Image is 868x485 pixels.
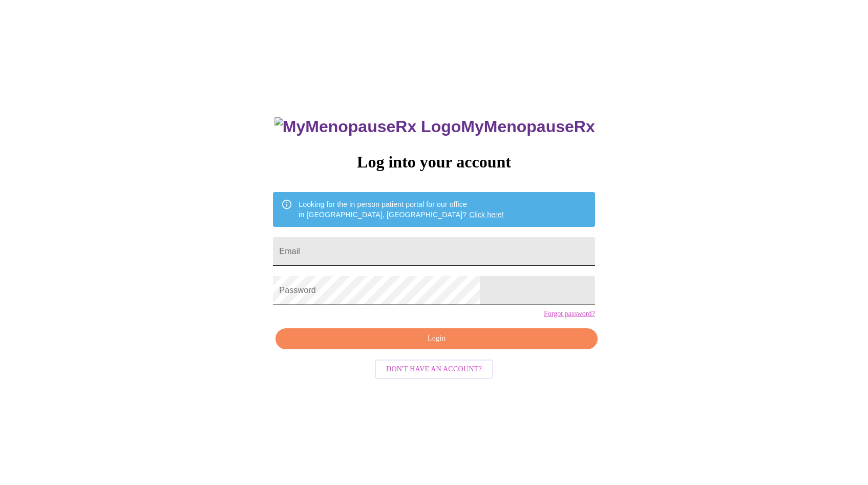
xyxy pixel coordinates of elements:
button: Don't have an account? [375,360,493,379]
a: Click here! [469,210,504,219]
h3: Log into your account [273,153,595,172]
img: MyMenopauseRx Logo [274,117,461,136]
div: Looking for the in person patient portal for our office in [GEOGRAPHIC_DATA], [GEOGRAPHIC_DATA]? [299,195,504,224]
span: Don't have an account? [386,363,482,376]
a: Forgot password? [544,310,595,318]
span: Login [287,332,585,345]
button: Login [276,328,597,349]
a: Don't have an account? [372,364,496,373]
h3: MyMenopauseRx [274,117,595,136]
